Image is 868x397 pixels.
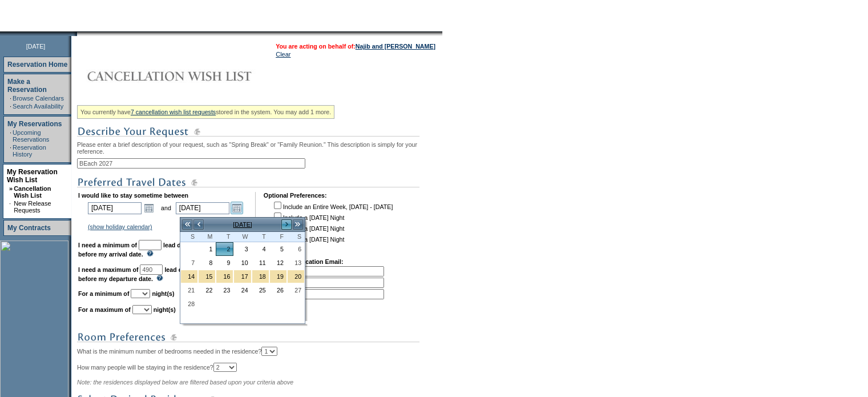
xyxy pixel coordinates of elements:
[154,306,176,313] b: night(s)
[233,242,251,256] td: Wednesday, February 03, 2027
[13,144,46,158] a: Reservation History
[281,219,292,230] a: >
[216,270,233,283] td: President's Week 2027 Holiday
[14,185,51,199] a: Cancellation Wish List
[199,256,215,269] a: 8
[198,242,216,256] td: Monday, February 01, 2027
[7,78,47,94] a: Make a Reservation
[216,283,233,297] td: Tuesday, February 23, 2027
[252,256,269,270] td: Thursday, February 11, 2027
[233,256,251,270] td: Wednesday, February 10, 2027
[9,185,13,192] b: »
[234,256,251,269] a: 10
[252,232,269,242] th: Thursday
[77,31,78,36] img: blank.gif
[252,270,269,283] a: 18
[78,306,131,313] b: For a maximum of
[152,290,174,297] b: night(s)
[7,168,58,184] a: My Reservation Wish List
[78,266,138,273] b: I need a maximum of
[287,242,305,256] td: Saturday, February 06, 2027
[180,283,198,297] td: Sunday, February 21, 2027
[276,43,435,50] span: You are acting on behalf of:
[78,290,129,297] b: For a minimum of
[199,243,215,255] a: 1
[269,242,287,256] td: Friday, February 05, 2027
[265,266,384,276] td: 1.
[288,284,304,296] a: 27
[216,270,233,283] a: 16
[198,232,216,242] th: Monday
[9,200,13,214] td: ·
[216,232,233,242] th: Tuesday
[181,219,193,230] a: <<
[77,330,419,344] img: subTtlRoomPreferences.gif
[231,202,243,214] a: Open the calendar popup.
[26,43,46,50] span: [DATE]
[181,256,197,269] a: 7
[270,243,286,255] a: 5
[264,192,327,199] b: Optional Preferences:
[181,284,197,296] a: 21
[13,129,49,143] a: Upcoming Reservations
[180,270,198,283] td: President's Week 2027 Holiday
[216,256,233,269] a: 9
[147,250,154,256] img: questionMark_lightBlue.gif
[156,275,163,281] img: questionMark_lightBlue.gif
[180,232,198,242] th: Sunday
[234,243,251,255] a: 3
[204,218,281,231] td: [DATE]
[159,200,173,216] td: and
[198,270,216,283] td: President's Week 2027 Holiday
[269,256,287,270] td: Friday, February 12, 2027
[10,129,11,143] td: ·
[356,43,435,50] a: Najib and [PERSON_NAME]
[287,270,305,283] td: President's Week 2027 Holiday
[269,232,287,242] th: Friday
[233,270,251,283] td: President's Week 2027 Holiday
[7,61,67,69] a: Reservation Home
[78,192,188,199] b: I would like to stay sometime between
[199,284,215,296] a: 22
[180,297,198,311] td: Sunday, February 28, 2027
[7,120,62,128] a: My Reservations
[198,256,216,270] td: Monday, February 08, 2027
[288,256,304,269] a: 13
[88,202,142,214] input: Date format: M/D/Y. Shortcut keys: [T] for Today. [UP] or [.] for Next Day. [DOWN] or [,] for Pre...
[216,242,233,256] td: Tuesday, February 02, 2027
[199,270,215,283] a: 15
[10,103,11,110] td: ·
[252,283,269,297] td: Thursday, February 25, 2027
[193,219,204,230] a: <
[252,242,269,256] td: Thursday, February 04, 2027
[265,278,384,288] td: 2.
[77,105,334,119] div: You currently have stored in the system. You may add 1 more.
[269,270,287,283] td: President's Week 2027 Holiday
[233,283,251,297] td: Wednesday, February 24, 2027
[234,270,251,283] a: 17
[252,243,269,255] a: 4
[13,95,64,102] a: Browse Calendars
[176,202,229,214] input: Date format: M/D/Y. Shortcut keys: [T] for Today. [UP] or [.] for Next Day. [DOWN] or [,] for Pre...
[216,284,233,296] a: 23
[270,284,286,296] a: 26
[252,284,269,296] a: 25
[181,270,197,283] a: 14
[272,200,393,250] td: Include an Entire Week, [DATE] - [DATE] Include a [DATE] Night Include a [DATE] Night Include a [...
[78,242,137,248] b: I need a minimum of
[180,256,198,270] td: Sunday, February 07, 2027
[14,200,51,214] a: New Release Requests
[216,243,233,255] a: 2
[143,202,155,214] a: Open the calendar popup.
[234,284,251,296] a: 24
[77,379,293,386] span: Note: the residences displayed below are filtered based upon your criteria above
[198,283,216,297] td: Monday, February 22, 2027
[265,289,384,299] td: 3.
[269,283,287,297] td: Friday, February 26, 2027
[292,219,304,230] a: >>
[88,223,152,230] a: (show holiday calendar)
[131,109,216,115] a: 7 cancellation wish list requests
[10,144,11,158] td: ·
[270,256,286,269] a: 12
[216,256,233,270] td: Tuesday, February 09, 2027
